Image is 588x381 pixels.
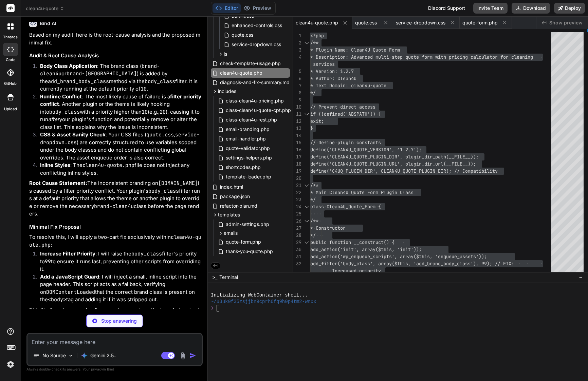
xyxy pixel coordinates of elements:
code: brand-clean4u [94,203,134,210]
h6: Bind AI [40,20,56,27]
span: * Version: 1.2.7 [310,68,354,74]
li: : The most likely cause of failure is a . Another plugin or the theme is likely hooking into with... [35,93,201,131]
span: templates [218,211,240,218]
code: body_class [131,250,162,257]
code: body_class [145,78,175,85]
span: js [224,51,227,57]
span: quote.css [231,31,254,39]
span: Increased priority [332,268,381,274]
button: Invite Team [473,3,508,14]
span: ); // Compatibility [446,168,498,174]
p: Gemini 2.5.. [90,352,116,359]
span: define('C4UQ_PLUGIN_DIR', CLEAN4U_QUOTE_PLUGIN_DIR [310,168,446,174]
span: − [579,274,583,281]
span: refactor-plan.md [219,202,258,210]
span: <?php [310,33,324,39]
div: 11 [293,111,301,118]
span: * Main Clean4U Quote Form Plugin Class [310,189,414,195]
div: Click to collapse the range. [302,217,311,225]
code: clean4u-quote.php [82,162,134,169]
span: _brand_body_class'), 99); // FIX: [424,261,514,267]
code: brand-clean4u [40,63,160,77]
label: code [6,57,15,63]
strong: Inline Styles [40,162,70,168]
div: 5 [293,68,301,75]
strong: Body Class Application [40,63,97,69]
span: * Text Domain: clean4u-quote [310,82,386,89]
div: 20 [293,175,301,182]
button: − [577,272,584,283]
button: Editor [213,3,241,13]
span: class Clean4U_Quote_Form { [310,204,381,210]
p: Stop answering [101,318,137,324]
li: : Your CSS files ( , ) are correctly structured to use variables scoped under the body classes an... [35,131,201,161]
span: email-branding.php [225,125,270,133]
strong: Root Cause Statement: [29,180,87,186]
span: admin-settings.php [225,220,270,228]
code: clean4u-quote.php [29,234,201,248]
div: Click to collapse the range. [302,182,311,189]
code: body_class [148,188,179,194]
div: 32 [293,260,301,267]
div: 25 [293,210,301,217]
code: service-dropdown.css [40,131,200,146]
div: Discord Support [424,3,469,14]
span: // Prevent direct access [310,104,375,110]
span: class-clean4u-rest.php [225,116,278,124]
div: 31 [293,253,301,260]
span: services [313,61,335,67]
div: 13 [293,125,301,132]
span: define('CLEAN4U_QUOTE_VERSION', '1.2.7'); [310,147,422,153]
div: 28 [293,232,301,239]
img: icon [189,352,196,359]
span: // Define plugin constants [310,139,381,146]
div: 30 [293,246,301,253]
em: after [48,116,59,122]
li: : I will raise the filter's priority to to ensure it runs last, preventing other scripts from ove... [35,250,201,273]
div: 2 [293,39,301,46]
span: quote-form.php [225,238,262,246]
strong: CSS & Asset Sanity Check [40,131,106,138]
code: body_class [49,109,80,115]
code: quote.css [146,131,174,138]
code: add_brand_body_class [48,78,109,85]
div: 9 [293,96,301,103]
p: Always double-check its answers. Your in Bind [26,366,203,373]
div: Click to collapse the range. [302,239,311,246]
span: if (!defined('ABSPATH')) { [310,111,381,117]
div: 24 [293,203,301,210]
h3: Audit & Root Cause Analysis [29,52,201,60]
span: ~/u3uk0f35zsjjbn9cprh6fq9h0p4tm2-wnxx [211,299,316,305]
div: 6 [293,75,301,82]
div: 27 [293,225,301,232]
span: includes [218,88,236,95]
span: service-dropdown.css [231,40,282,49]
div: 3 [293,46,301,54]
p: To resolve this, I will apply a two-part fix exclusively within : [29,233,201,249]
label: GitHub [4,81,17,87]
span: Terminal [219,274,238,281]
span: add_filter('body_class', array($this, 'add [310,261,424,267]
code: DOMContentLoaded [46,289,95,296]
div: 7 [293,82,301,89]
span: exit; [310,118,324,124]
span: * Plugin Name: Clean4U Quote Form [310,47,400,53]
span: enhanced-controls.css [231,21,283,30]
code: 10 [142,109,148,115]
span: quote-validator.php [225,144,271,152]
span: __FILE__)); [446,161,476,167]
img: Pick Models [68,353,74,359]
span: thank-you-quote.php [225,247,274,255]
span: add_action('init', array($this, 'init')); [310,246,422,252]
span: clean4u-quote [26,5,65,12]
p: The inconsistent branding on is caused by a filter priority conflict. Your plugin's filter runs a... [29,179,201,218]
span: shortcodes.php [225,163,261,171]
p: Based on my audit, here is the root-cause analysis and the proposed minimal fix. [29,31,201,46]
code: <body> [48,296,66,303]
span: template-loader.php [225,173,272,181]
p: This "belt-and-suspenders" approach guarantees the brand class is always applied, making the styl... [29,306,201,329]
span: public function __construct() { [310,239,394,245]
span: privacy [91,367,103,371]
img: settings [5,359,16,370]
span: class-clean4u-pricing.php [225,97,284,105]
